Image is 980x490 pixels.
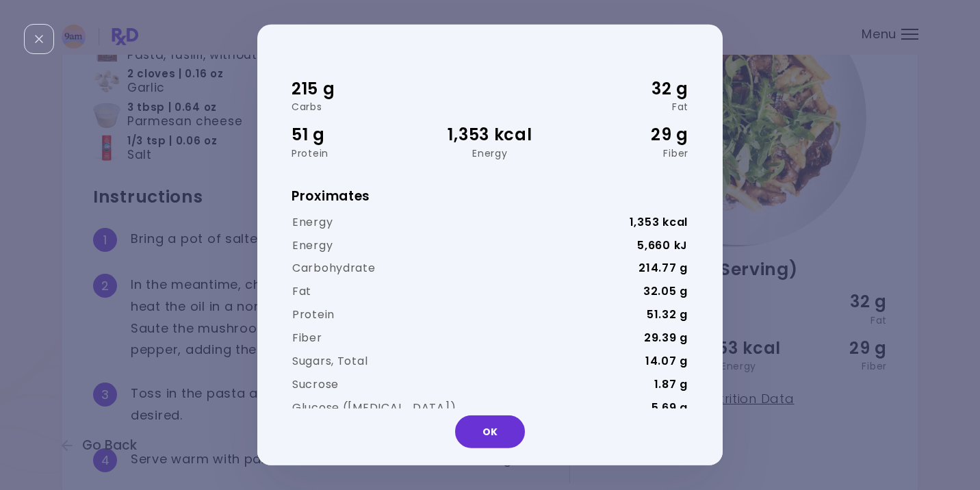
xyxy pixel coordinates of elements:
td: Fiber [292,326,583,350]
div: 32 g [556,76,688,102]
td: 5.69 g [583,396,688,419]
div: Protein [292,149,424,158]
td: Carbohydrate [292,257,583,280]
div: 29 g [556,122,688,148]
div: Fiber [556,149,688,158]
div: Fat [556,102,688,112]
td: 51.32 g [583,303,688,326]
div: Energy [424,149,556,158]
h3: Proximates [292,185,688,207]
td: Sugars, Total [292,350,583,373]
td: Energy [292,233,583,257]
td: 29.39 g [583,326,688,350]
div: 1,353 kcal [424,122,556,148]
button: OK [455,415,525,448]
td: Energy [292,210,583,233]
td: Sucrose [292,372,583,396]
div: 215 g [292,76,424,102]
td: Glucose ([MEDICAL_DATA]) [292,396,583,419]
td: 1.87 g [583,372,688,396]
td: 214.77 g [583,257,688,280]
div: Close [24,24,54,54]
div: Carbs [292,102,424,112]
td: 32.05 g [583,280,688,303]
td: 1,353 kcal [583,210,688,233]
td: Protein [292,303,583,326]
td: 5,660 kJ [583,233,688,257]
div: 51 g [292,122,424,148]
td: 14.07 g [583,350,688,373]
td: Fat [292,280,583,303]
